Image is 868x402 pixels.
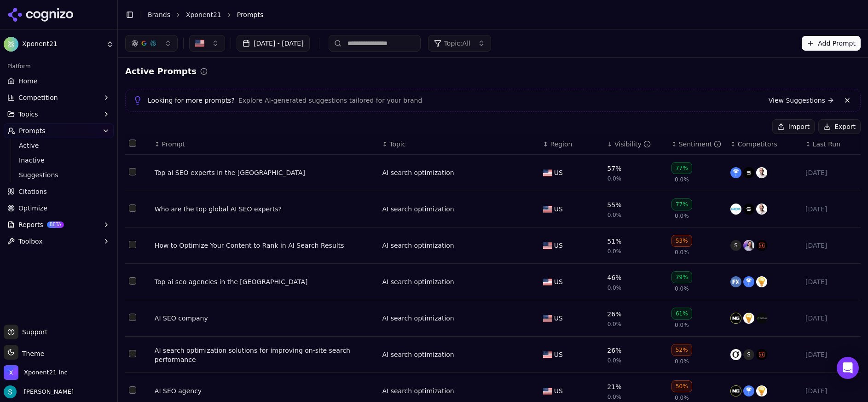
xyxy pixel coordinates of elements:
button: [DATE] - [DATE] [237,35,310,52]
div: 21% [607,382,621,391]
div: [DATE] [805,241,857,250]
a: View Suggestions [769,96,834,105]
div: 61% [671,308,692,320]
a: AI search optimization solutions for improving on-site search performance [155,346,375,364]
span: 0.0% [675,285,689,292]
div: [DATE] [805,204,857,214]
img: US flag [543,169,552,176]
button: Select row 4 [129,277,136,285]
span: S [730,240,741,251]
span: Competition [18,93,58,102]
a: AI search optimization [382,277,454,286]
img: surferseo [756,349,767,360]
span: 0.0% [608,320,622,328]
div: 26% [607,309,621,319]
th: brandMentionRate [603,134,668,155]
a: Top ai seo agencies in the [GEOGRAPHIC_DATA] [155,277,375,286]
span: Home [18,76,37,86]
a: AI search optimization [382,386,454,396]
button: Select row 5 [129,314,136,321]
a: Inactive [15,154,103,167]
th: Topic [379,134,539,155]
img: webfx [730,276,741,287]
img: seo.ai [756,313,767,324]
div: ↕Prompt [155,140,375,149]
div: 52% [671,344,692,356]
img: United States [195,39,204,48]
div: How to Optimize Your Content to Rank in AI Search Results [155,241,375,250]
button: Topics [4,107,114,122]
div: Open Intercom Messenger [837,357,859,379]
a: Optimize [4,201,114,216]
button: Export [818,119,861,134]
a: AI search optimization [382,241,454,250]
span: Prompts [19,126,46,135]
div: Who are the top global AI SEO experts? [155,204,375,214]
span: [PERSON_NAME] [20,388,74,396]
a: AI search optimization [382,350,454,359]
img: omniscient digital [730,349,741,360]
th: sentiment [668,134,727,155]
img: nogood [730,385,741,396]
div: 77% [671,198,692,210]
span: 0.0% [675,176,689,183]
div: ↕Sentiment [671,140,723,149]
span: Last Run [813,140,840,149]
div: ↕Competitors [730,140,798,149]
button: Import [772,119,815,134]
div: ↕Region [543,140,600,149]
span: Reports [18,220,43,229]
img: moz [730,204,741,215]
button: Toolbox [4,234,114,249]
span: US [554,277,563,286]
img: nogood [730,313,741,324]
th: Region [539,134,604,155]
button: Open organization switcher [4,365,68,380]
button: Select row 1 [129,168,136,175]
div: Platform [4,59,114,74]
a: AI search optimization [382,168,454,177]
img: US flag [543,242,552,249]
img: US flag [543,351,552,358]
span: Topic [389,140,405,149]
span: Active [19,141,99,150]
span: 0.0% [675,249,689,256]
span: Support [18,327,47,337]
img: aleyda solis [743,240,754,251]
img: ipullrank [730,167,741,178]
div: 46% [607,273,621,282]
span: Region [550,140,572,149]
button: Dismiss banner [842,95,853,106]
h2: Active Prompts [125,65,197,78]
th: Competitors [727,134,802,155]
th: Last Run [802,134,861,155]
a: Brands [148,11,170,18]
div: Top ai SEO experts in the [GEOGRAPHIC_DATA] [155,168,375,177]
span: 0.0% [675,358,689,365]
div: ↕Topic [382,140,536,149]
span: Theme [18,350,44,357]
span: 0.0% [608,284,622,291]
span: Xponent21 [22,40,103,48]
span: 0.0% [608,393,622,401]
img: ipullrank [743,385,754,396]
span: US [554,314,563,323]
a: AI SEO agency [155,386,375,396]
button: Open user button [4,385,74,398]
span: Topics [18,110,38,119]
button: Select row 7 [129,386,136,394]
img: US flag [543,206,552,213]
span: US [554,241,563,250]
div: AI search optimization [382,204,454,214]
img: smartsites [756,385,767,396]
span: Inactive [19,156,99,165]
div: [DATE] [805,168,857,177]
div: [DATE] [805,386,857,396]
